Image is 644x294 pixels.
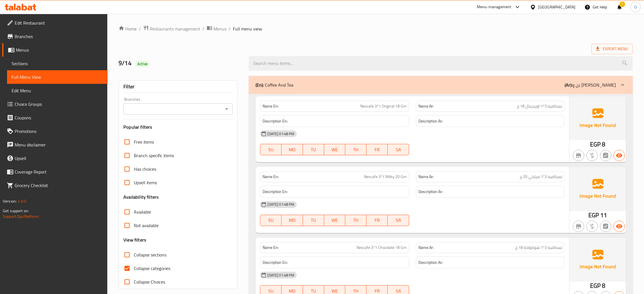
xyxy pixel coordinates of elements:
strong: Description En: [263,118,288,125]
span: FR [369,146,385,154]
a: Full Menu View [7,70,108,84]
span: WE [326,146,343,154]
h3: Availability filters [123,194,159,200]
span: TU [305,216,322,224]
span: [DATE] 01:48 PM [265,202,296,207]
span: Branches [15,33,103,40]
span: Not available [134,222,159,229]
a: Menu disclaimer [2,138,108,152]
a: Menus [207,25,226,32]
span: Collapse categories [134,265,170,272]
a: Grocery Checklist [2,179,108,192]
button: TH [345,215,366,226]
nav: breadcrumb [119,25,633,32]
span: Full Menu View [12,74,103,80]
button: Available [614,221,625,232]
span: نسكافيه 3*1 شوكولاتة 18 ج [515,245,562,251]
button: Open [223,105,231,113]
span: Menus [213,25,226,32]
span: MO [284,216,300,224]
button: MO [281,215,303,226]
li: / [229,25,231,32]
a: Upsell [2,152,108,165]
li: / [139,25,141,32]
p: Coffee And Tea [256,82,293,88]
span: Full menu view [233,25,262,32]
a: Coupons [2,111,108,124]
button: Not branch specific item [573,150,584,161]
button: SA [388,215,409,226]
button: Available [614,150,625,161]
button: FR [366,215,388,226]
input: search [249,56,633,71]
span: EGP [590,280,601,291]
a: Menus [2,43,108,57]
span: Collapse sections [134,251,166,258]
button: WE [324,215,345,226]
span: Version: [3,198,17,205]
span: Collapse Choices [134,278,165,285]
strong: Name Ar: [418,103,434,109]
span: Coverage Report [15,168,103,175]
img: Ae5nvW7+0k+MAAAAAElFTkSuQmCC [569,96,626,140]
img: Ae5nvW7+0k+MAAAAAElFTkSuQmCC [569,238,626,282]
span: Menus [16,47,103,53]
a: Support.OpsPlatform [3,213,39,220]
h3: View filters [123,237,146,243]
span: Get support on: [3,207,29,214]
span: Upsell [15,155,103,162]
a: Edit Restaurant [2,16,108,30]
span: Has choices [134,166,156,172]
span: Coupons [15,114,103,121]
button: SU [260,144,281,155]
span: Export Menu [596,45,628,52]
button: TU [303,144,324,155]
button: Not branch specific item [573,221,584,232]
button: Purchased item [586,221,598,232]
span: نسكافيه 3*1 ميلكي 20 ج [520,174,562,180]
button: Purchased item [586,150,598,161]
span: MO [284,146,300,154]
button: SA [388,144,409,155]
span: 1.0.0 [18,198,26,205]
span: SA [390,146,407,154]
span: TH [348,146,364,154]
strong: Name Ar: [418,174,434,180]
div: Active [135,60,150,67]
span: [DATE] 01:48 PM [265,131,296,137]
span: Promotions [15,128,103,135]
span: WE [326,216,343,224]
span: Sections [12,60,103,67]
span: Menu disclaimer [15,141,103,148]
span: [DATE] 01:48 PM [265,273,296,278]
span: Free items [134,139,154,145]
span: TH [348,216,364,224]
strong: Name Ar: [418,245,434,251]
p: بن و [PERSON_NAME] [565,82,616,88]
span: Edit Restaurant [15,19,103,26]
img: Ae5nvW7+0k+MAAAAAElFTkSuQmCC [569,167,626,211]
button: FR [366,144,388,155]
span: Edit Menu [12,87,103,94]
strong: Name En: [263,103,279,109]
button: TU [303,215,324,226]
strong: Name En: [263,245,279,251]
span: TU [305,146,322,154]
a: Sections [7,57,108,70]
button: WE [324,144,345,155]
span: Choice Groups [15,101,103,107]
span: Restaurants management [150,25,200,32]
a: Home [119,25,137,32]
span: EGP [588,210,599,221]
button: Not has choices [600,221,611,232]
span: نسكافيه 3*1 اوريجينال 18 ج [517,103,562,109]
span: Upsell items [134,179,157,186]
span: SU [263,146,279,154]
span: Branch specific items [134,152,174,159]
span: Nescafe 3*1 Original 18 Gm [360,103,407,109]
span: SU [263,216,279,224]
button: MO [281,144,303,155]
button: Not has choices [600,150,611,161]
strong: Description En: [263,188,288,195]
span: Nescafe 3*1 Chocolate 18 Gm [357,245,407,251]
